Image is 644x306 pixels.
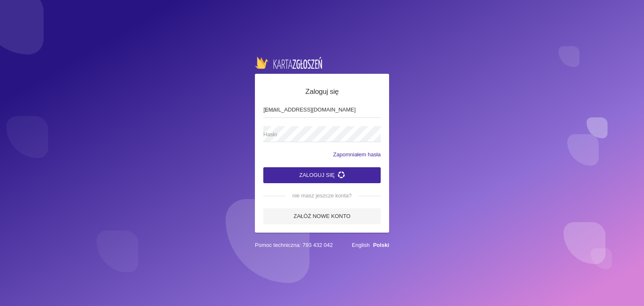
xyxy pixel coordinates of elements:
input: Hasło [263,126,381,142]
h5: Zaloguj się [263,86,381,97]
span: nie masz jeszcze konta? [286,192,358,200]
input: Email [263,102,381,118]
a: Zapomniałem hasła [333,150,381,159]
button: Zaloguj się [263,167,381,183]
a: Załóż nowe konto [263,208,381,224]
a: Polski [373,242,389,248]
img: logo-karta.png [255,57,322,68]
a: English [352,242,370,248]
span: Email [263,106,372,114]
span: Hasło [263,130,372,139]
span: Pomoc techniczna: 793 432 042 [255,241,333,249]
